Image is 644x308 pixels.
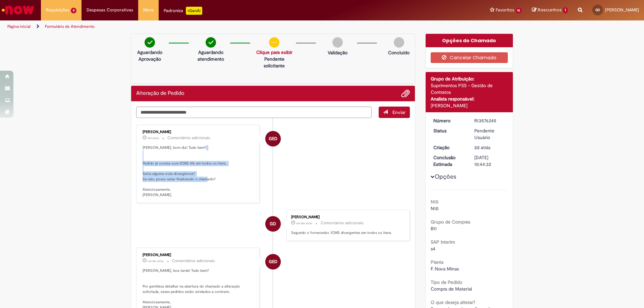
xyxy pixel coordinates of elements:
[379,107,410,118] button: Enviar
[5,20,424,33] ul: Trilhas de página
[431,279,462,285] b: Tipo de Pedido
[431,199,438,205] b: N10
[431,205,438,211] span: N10
[87,7,133,13] span: Despesas Corporativas
[428,154,470,168] dt: Conclusão Estimada
[265,131,281,146] div: Gabriele Estefane Da Silva
[474,144,490,150] time: 29/09/2025 11:36:51
[143,253,254,257] div: [PERSON_NAME]
[167,135,210,141] small: Comentários adicionais
[265,254,281,269] div: Gabriele Estefane Da Silva
[269,131,277,147] span: GED
[431,246,435,252] span: s4
[256,56,292,69] p: Pendente solicitante
[428,117,470,124] dt: Número
[431,96,508,102] div: Analista responsável:
[269,254,277,270] span: GED
[136,90,184,97] h2: Alteração de Pedido Histórico de tíquete
[392,109,406,115] span: Enviar
[388,49,410,56] p: Concluído
[428,127,470,134] dt: Status
[291,215,403,219] div: [PERSON_NAME]
[431,239,455,245] b: SAP Interim
[474,144,490,150] span: 2d atrás
[321,220,364,226] small: Comentários adicionais
[195,49,226,62] p: Aguardando atendimento
[426,34,513,47] div: Opções do Chamado
[431,75,508,82] div: Grupo de Atribuição:
[148,136,159,140] span: 4m atrás
[605,7,639,13] span: [PERSON_NAME]
[563,7,568,13] span: 1
[538,7,562,13] span: Rascunhos
[145,37,155,48] img: check-circle-green.png
[143,130,254,134] div: [PERSON_NAME]
[595,8,600,12] span: GD
[394,37,404,48] img: img-circle-grey.png
[431,52,508,63] button: Cancelar Chamado
[431,286,472,292] span: Compra de Material
[71,8,76,13] span: 8
[516,8,522,13] span: 16
[256,49,292,55] a: Clique para exibir
[270,216,276,232] span: GD
[401,89,410,98] button: Adicionar anexos
[148,259,164,263] time: 29/09/2025 14:42:40
[206,37,216,48] img: check-circle-green.png
[332,37,343,48] img: img-circle-grey.png
[134,49,165,62] p: Aguardando Aprovação
[148,259,164,263] span: um dia atrás
[45,24,95,29] a: Formulário de Atendimento
[431,102,508,109] div: [PERSON_NAME]
[431,219,470,225] b: Grupo de Compras
[431,259,443,265] b: Planta
[474,127,505,141] div: Pendente Usuário
[431,82,508,96] div: Suprimentos PSS - Gestão de Contratos
[172,258,215,264] small: Comentários adicionais
[136,107,372,118] textarea: Digite sua mensagem aqui...
[143,145,254,198] p: [PERSON_NAME], bom dia! Tudo bem? Pedido já consta com ICMS 4% em todos os itens. Seria alguma ou...
[328,49,347,56] p: Validação
[265,216,281,232] div: Gabriella Pauline Ribeiro de Deus
[474,117,505,124] div: R13576245
[143,7,154,13] span: More
[148,136,159,140] time: 01/10/2025 08:16:03
[474,144,505,151] div: 29/09/2025 11:36:51
[296,221,312,225] time: 29/09/2025 16:50:17
[532,7,568,13] a: Rascunhos
[1,3,35,17] img: ServiceNow
[474,154,505,168] div: [DATE] 10:44:32
[296,221,312,225] span: um dia atrás
[431,299,475,305] b: O que deseja alterar?
[428,144,470,151] dt: Criação
[46,7,69,13] span: Requisições
[164,7,202,15] div: Padroniza
[496,7,514,13] span: Favoritos
[7,24,31,29] a: Página inicial
[186,7,202,15] p: +GenAi
[291,230,403,236] p: Segundo o fornecedor, ICMS divergentes em todos os itens.
[269,37,279,48] img: circle-minus.png
[431,266,459,272] span: F. Nova Minas
[431,226,437,232] span: B11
